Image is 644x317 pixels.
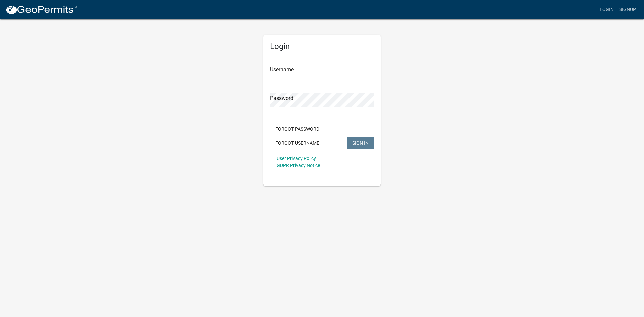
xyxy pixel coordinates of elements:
a: User Privacy Policy [277,156,316,161]
button: Forgot Username [270,137,325,149]
button: SIGN IN [347,137,374,149]
a: Signup [616,3,639,16]
span: SIGN IN [352,140,369,145]
h5: Login [270,42,374,51]
a: GDPR Privacy Notice [277,163,320,168]
button: Forgot Password [270,123,325,135]
a: Login [597,3,616,16]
